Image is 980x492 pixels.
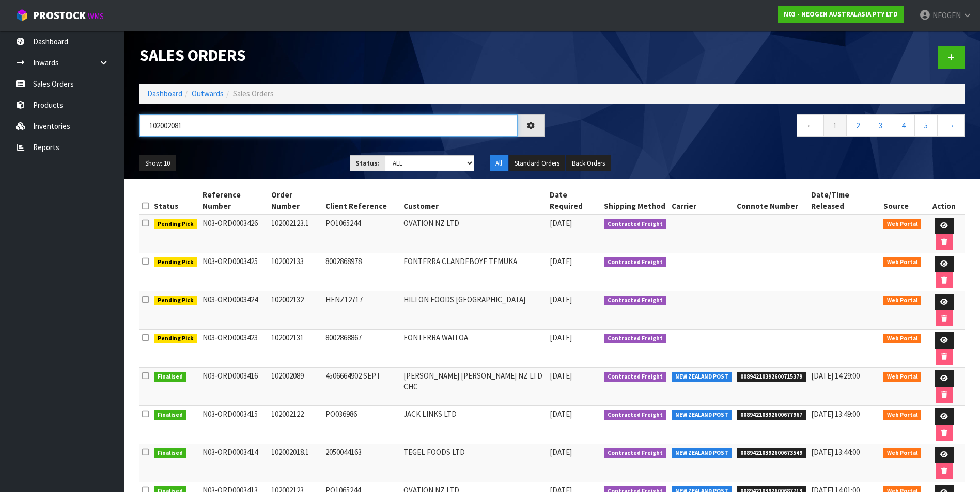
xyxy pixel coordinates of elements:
span: [DATE] [550,256,572,266]
th: Reference Number [200,187,269,215]
td: 102002018.1 [269,444,323,482]
td: 102002123.1 [269,215,323,253]
a: 1 [823,114,847,137]
td: PO036986 [323,406,401,444]
span: 00894210392600715379 [737,372,806,382]
strong: N03 - NEOGEN AUSTRALASIA PTY LTD [784,10,898,19]
a: Outwards [192,89,224,99]
span: 00894210392600673549 [737,448,806,458]
span: Web Portal [883,257,922,268]
td: 102002132 [269,291,323,330]
strong: Status: [355,159,380,168]
nav: Page navigation [560,114,965,140]
span: Contracted Freight [604,219,666,229]
td: N03-ORD0003416 [200,368,269,406]
span: NEW ZEALAND POST [672,372,732,382]
span: Web Portal [883,372,922,382]
th: Status [151,187,200,215]
td: JACK LINKS LTD [401,406,547,444]
th: Source [881,187,924,215]
td: TEGEL FOODS LTD [401,444,547,482]
span: Finalised [154,448,186,458]
td: N03-ORD0003414 [200,444,269,482]
span: Contracted Freight [604,448,666,458]
th: Customer [401,187,547,215]
td: 102002089 [269,368,323,406]
span: [DATE] 14:29:00 [811,371,860,381]
span: Pending Pick [154,334,197,344]
span: [DATE] [550,371,572,381]
th: Carrier [669,187,735,215]
span: Pending Pick [154,296,197,306]
a: ← [797,114,824,137]
span: [DATE] 13:44:00 [811,447,860,457]
td: FONTERRA CLANDEBOYE TEMUKA [401,253,547,291]
span: Finalised [154,410,186,420]
span: [DATE] [550,218,572,228]
span: [DATE] [550,294,572,304]
button: All [490,155,508,172]
span: [DATE] [550,333,572,342]
td: OVATION NZ LTD [401,215,547,253]
button: Show: 10 [139,155,176,172]
input: Search sales orders [139,114,518,137]
td: N03-ORD0003423 [200,330,269,368]
td: N03-ORD0003415 [200,406,269,444]
a: → [937,114,965,137]
span: Sales Orders [233,89,274,99]
span: Contracted Freight [604,257,666,268]
span: Pending Pick [154,219,197,229]
span: Web Portal [883,334,922,344]
span: Finalised [154,372,186,382]
th: Order Number [269,187,323,215]
span: Contracted Freight [604,410,666,420]
td: N03-ORD0003426 [200,215,269,253]
h1: Sales Orders [139,46,545,64]
td: PO1065244 [323,215,401,253]
a: 4 [892,114,915,137]
td: 2050044163 [323,444,401,482]
th: Action [924,187,965,215]
th: Date/Time Released [808,187,881,215]
span: Web Portal [883,448,922,458]
th: Date Required [547,187,601,215]
span: [DATE] [550,409,572,419]
th: Shipping Method [601,187,669,215]
span: 00894210392600677967 [737,410,806,420]
td: 102002122 [269,406,323,444]
th: Client Reference [323,187,401,215]
a: Dashboard [147,89,182,99]
span: Contracted Freight [604,372,666,382]
a: 2 [846,114,869,137]
a: 3 [869,114,892,137]
span: ProStock [33,9,86,22]
span: NEOGEN [932,10,961,20]
span: Web Portal [883,410,922,420]
td: [PERSON_NAME] [PERSON_NAME] NZ LTD CHC [401,368,547,406]
td: 102002133 [269,253,323,291]
span: Contracted Freight [604,296,666,306]
button: Standard Orders [509,155,565,172]
button: Back Orders [566,155,611,172]
span: [DATE] [550,447,572,457]
td: HFNZ12717 [323,291,401,330]
span: [DATE] 13:49:00 [811,409,860,419]
span: Web Portal [883,219,922,229]
img: cube-alt.png [15,9,28,22]
td: 8002868978 [323,253,401,291]
span: NEW ZEALAND POST [672,410,732,420]
th: Connote Number [734,187,808,215]
td: 4506664902 SEPT [323,368,401,406]
td: 8002868867 [323,330,401,368]
td: N03-ORD0003425 [200,253,269,291]
span: NEW ZEALAND POST [672,448,732,458]
td: 102002131 [269,330,323,368]
span: Pending Pick [154,257,197,268]
span: Contracted Freight [604,334,666,344]
span: Web Portal [883,296,922,306]
td: N03-ORD0003424 [200,291,269,330]
td: FONTERRA WAITOA [401,330,547,368]
a: 5 [914,114,938,137]
td: HILTON FOODS [GEOGRAPHIC_DATA] [401,291,547,330]
small: WMS [88,11,104,21]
